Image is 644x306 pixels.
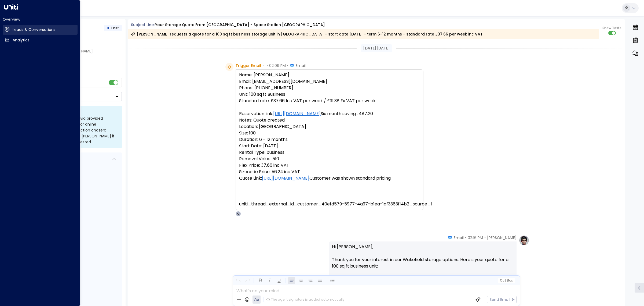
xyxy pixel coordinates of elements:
h2: Overview [3,17,78,22]
div: The agent signature is added automatically [266,297,345,302]
a: [URL][DOMAIN_NAME] [262,175,309,182]
span: • [287,63,288,68]
button: Undo [235,277,241,284]
span: Cc Bcc [500,279,513,282]
span: Email [296,63,306,68]
div: [PERSON_NAME] requests a quote for a 100 sq ft business storage unit in [GEOGRAPHIC_DATA] - start... [131,31,483,37]
div: Your storage quote from [GEOGRAPHIC_DATA] - Space Station [GEOGRAPHIC_DATA] [155,22,325,28]
span: Trigger Email [236,63,261,68]
span: | [505,279,506,282]
span: [PERSON_NAME] [487,235,517,240]
span: 02:09 PM [269,63,286,68]
div: O [236,211,241,216]
span: • [262,63,264,68]
span: • [484,235,486,240]
a: Analytics [3,35,78,45]
h2: Leads & Conversations [13,27,56,33]
span: Lost [111,25,119,31]
span: 02:16 PM [468,235,483,240]
span: Subject Line: [131,22,155,27]
a: Leads & Conversations [3,25,78,35]
div: [DATE][DATE] [361,44,392,52]
img: profile-logo.png [519,235,529,246]
a: [URL][DOMAIN_NAME] [273,111,321,117]
button: Cc|Bcc [497,278,515,283]
pre: Name: [PERSON_NAME] Email: [EMAIL_ADDRESS][DOMAIN_NAME] Phone: [PHONE_NUMBER] Unit: 100 sq ft Bus... [239,72,420,207]
div: • [107,23,109,33]
span: • [465,235,466,240]
span: Show Texts [602,26,621,30]
span: Email [454,235,464,240]
button: Redo [244,277,251,284]
h2: Analytics [13,37,30,43]
span: • [266,63,268,68]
